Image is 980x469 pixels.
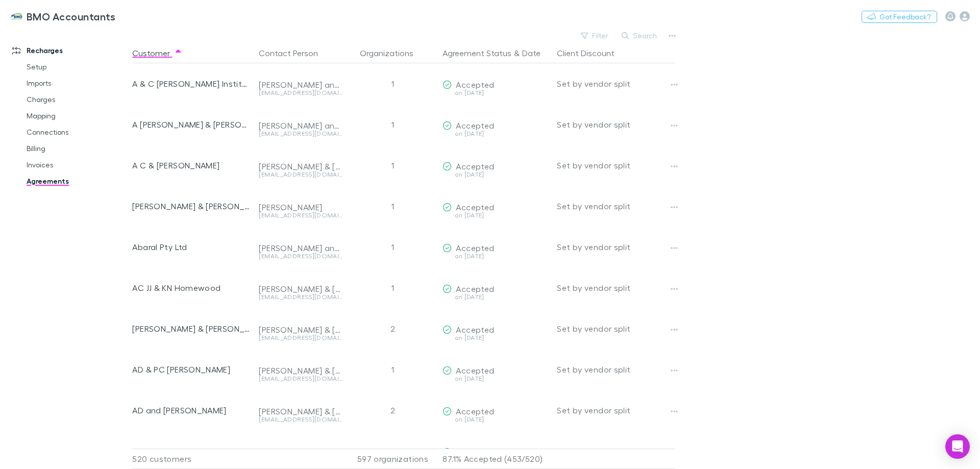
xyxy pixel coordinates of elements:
div: & [443,43,549,63]
div: on [DATE] [443,212,549,218]
div: [PERSON_NAME] & [PERSON_NAME] [259,284,342,294]
span: Accepted [456,120,494,130]
h3: BMO Accountants [27,10,116,22]
div: [EMAIL_ADDRESS][DOMAIN_NAME] [259,294,342,300]
span: Accepted [456,406,494,416]
span: Accepted [456,80,494,89]
div: [EMAIL_ADDRESS][DOMAIN_NAME] [259,212,342,218]
a: Billing [16,140,138,157]
div: 1 [347,227,438,267]
div: [EMAIL_ADDRESS][DOMAIN_NAME] [259,376,342,382]
div: [PERSON_NAME] & [PERSON_NAME] [259,365,342,376]
div: [EMAIL_ADDRESS][DOMAIN_NAME] [259,416,342,423]
span: Accepted [456,365,494,375]
button: Contact Person [259,43,330,63]
div: Set by vendor split [557,390,675,431]
div: [PERSON_NAME] & [PERSON_NAME] [259,325,342,335]
div: [PERSON_NAME] & [PERSON_NAME] Family Trust [132,308,251,349]
span: Accepted [456,325,494,334]
span: Accepted [456,243,494,253]
div: Set by vendor split [557,227,675,267]
div: on [DATE] [443,294,549,300]
button: Client Discount [557,43,627,63]
a: Setup [16,59,138,75]
img: BMO Accountants's Logo [10,10,22,22]
button: Search [617,30,663,42]
div: A & C [PERSON_NAME] Institute of Biochemic Medicine [132,63,251,104]
a: Mapping [16,108,138,124]
div: [PERSON_NAME] & [PERSON_NAME] [259,406,342,416]
div: Set by vendor split [557,145,675,186]
div: A C & [PERSON_NAME] [132,145,251,186]
a: Recharges [2,42,138,59]
div: AC JJ & KN Homewood [132,267,251,308]
div: [PERSON_NAME] [259,202,342,212]
div: [EMAIL_ADDRESS][DOMAIN_NAME] [259,131,342,137]
div: on [DATE] [443,131,549,137]
div: AD & PC [PERSON_NAME] [132,349,251,390]
div: Abaral Pty Ltd [132,227,251,267]
div: 1 [347,63,438,104]
div: on [DATE] [443,335,549,341]
div: Set by vendor split [557,186,675,227]
div: A [PERSON_NAME] & [PERSON_NAME] [132,104,251,145]
a: Connections [16,124,138,140]
span: Accepted [456,202,494,212]
div: 1 [347,267,438,308]
div: 1 [347,104,438,145]
div: Set by vendor split [557,63,675,104]
span: Accepted [456,447,494,457]
div: Open Intercom Messenger [945,434,970,459]
p: 87.1% Accepted (453/520) [443,449,549,468]
div: on [DATE] [443,90,549,96]
button: Got Feedback? [862,11,937,23]
div: [EMAIL_ADDRESS][DOMAIN_NAME] [259,171,342,178]
div: on [DATE] [443,171,549,178]
button: Customer [132,43,182,63]
div: [EMAIL_ADDRESS][DOMAIN_NAME] [259,253,342,259]
div: 597 organizations [347,449,438,469]
div: [EMAIL_ADDRESS][DOMAIN_NAME] [259,335,342,341]
div: 1 [347,186,438,227]
a: Imports [16,75,138,91]
button: Organizations [360,43,426,63]
button: Filter [576,30,615,42]
div: 520 customers [132,449,255,469]
a: Invoices [16,157,138,173]
div: on [DATE] [443,376,549,382]
div: Set by vendor split [557,104,675,145]
div: [PERSON_NAME] and [PERSON_NAME] [259,243,342,253]
div: 1 [347,145,438,186]
div: [PERSON_NAME] and [PERSON_NAME] [259,120,342,131]
div: Set by vendor split [557,267,675,308]
a: Agreements [16,173,138,189]
div: [PERSON_NAME] and [PERSON_NAME] [259,80,342,90]
button: Agreement Status [443,43,511,63]
span: Accepted [456,284,494,293]
span: Accepted [456,161,494,171]
div: [PERSON_NAME] & [PERSON_NAME] [259,161,342,171]
div: 2 [347,390,438,431]
div: on [DATE] [443,416,549,423]
div: [EMAIL_ADDRESS][DOMAIN_NAME] [259,90,342,96]
div: Set by vendor split [557,349,675,390]
div: 2 [347,308,438,349]
div: on [DATE] [443,253,549,259]
a: Charges [16,91,138,108]
a: BMO Accountants [4,4,122,29]
div: [PERSON_NAME] & [PERSON_NAME] [132,186,251,227]
button: Date [522,43,541,63]
div: Set by vendor split [557,308,675,349]
div: [PERSON_NAME] and [PERSON_NAME] [259,447,342,457]
div: 1 [347,349,438,390]
div: AD and [PERSON_NAME] [132,390,251,431]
